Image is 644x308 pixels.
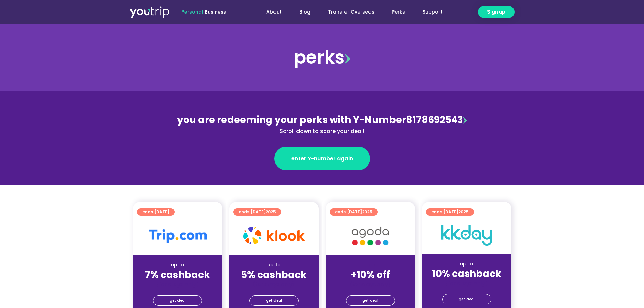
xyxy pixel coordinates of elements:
span: 2025 [266,209,276,215]
a: Business [205,8,226,15]
a: get deal [153,295,202,306]
a: Blog [290,6,319,18]
span: enter Y-number again [291,155,353,163]
span: ends [DATE] [239,208,276,216]
nav: Menu [244,6,451,18]
div: 8178692543 [175,113,469,135]
span: ends [DATE] [335,208,372,216]
a: ends [DATE]2025 [426,208,474,216]
span: get deal [266,296,282,305]
div: up to [138,261,217,268]
span: ends [DATE] [142,208,169,216]
div: (for stays only) [331,281,410,288]
div: Scroll down to score your deal! [175,127,469,135]
div: (for stays only) [138,281,217,288]
div: up to [427,260,506,267]
span: | [181,8,226,15]
a: get deal [346,295,395,306]
a: ends [DATE] [137,208,175,216]
span: up to [364,261,377,268]
span: you are redeeming your perks with Y-Number [177,113,406,126]
a: About [258,6,290,18]
span: ends [DATE] [431,208,469,216]
span: get deal [362,296,378,305]
span: 2025 [458,209,469,215]
a: get deal [249,295,299,306]
span: 2025 [362,209,372,215]
strong: 7% cashback [145,268,210,281]
a: Perks [383,6,414,18]
a: get deal [442,294,491,304]
a: ends [DATE]2025 [330,208,378,216]
span: get deal [170,296,186,305]
a: Support [414,6,451,18]
div: (for stays only) [235,281,313,288]
strong: 10% cashback [432,267,501,280]
strong: +10% off [351,268,390,281]
span: get deal [459,294,475,304]
div: up to [235,261,313,268]
a: Sign up [478,6,515,18]
a: Transfer Overseas [319,6,383,18]
span: Personal [181,8,203,15]
strong: 5% cashback [241,268,307,281]
a: enter Y-number again [274,147,370,170]
a: ends [DATE]2025 [233,208,281,216]
span: Sign up [487,8,505,16]
div: (for stays only) [427,280,506,287]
